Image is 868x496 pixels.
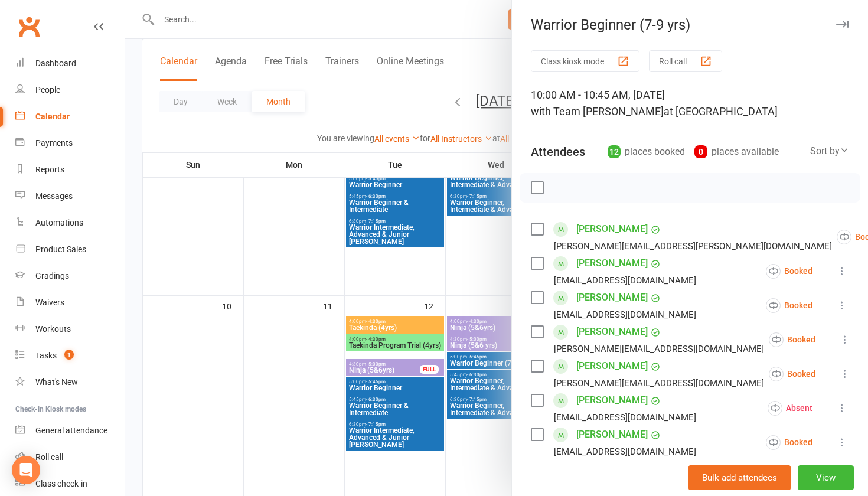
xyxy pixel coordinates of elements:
div: 0 [694,145,707,158]
div: Absent [768,401,812,416]
div: [EMAIL_ADDRESS][DOMAIN_NAME] [554,273,696,288]
button: Class kiosk mode [531,50,639,72]
div: Workouts [35,324,71,334]
a: Clubworx [14,12,44,41]
a: [PERSON_NAME] [576,391,648,410]
div: Warrior Beginner (7-9 yrs) [512,17,868,33]
div: Gradings [35,271,69,280]
div: [EMAIL_ADDRESS][DOMAIN_NAME] [554,307,696,322]
div: Booked [769,367,815,381]
div: [PERSON_NAME][EMAIL_ADDRESS][PERSON_NAME][DOMAIN_NAME] [554,239,832,254]
a: People [15,77,125,103]
span: 1 [64,350,74,360]
a: Gradings [15,263,125,289]
div: Automations [35,218,83,227]
a: Waivers [15,289,125,316]
div: Roll call [35,452,63,462]
div: [EMAIL_ADDRESS][DOMAIN_NAME] [554,410,696,425]
div: Open Intercom Messenger [12,456,40,484]
div: Sort by [810,143,849,159]
a: Dashboard [15,50,125,77]
div: [EMAIL_ADDRESS][DOMAIN_NAME] [554,444,696,459]
div: Reports [35,165,64,174]
span: with Team [PERSON_NAME] [531,105,664,118]
div: People [35,85,60,94]
button: View [798,465,854,490]
div: Attendees [531,143,585,160]
a: What's New [15,369,125,396]
div: 12 [608,145,621,158]
div: 10:00 AM - 10:45 AM, [DATE] [531,87,849,120]
a: Tasks 1 [15,342,125,369]
div: Booked [769,332,815,347]
a: [PERSON_NAME] [576,254,648,273]
a: Messages [15,183,125,210]
div: [PERSON_NAME][EMAIL_ADDRESS][DOMAIN_NAME] [554,376,764,391]
a: Workouts [15,316,125,342]
div: Calendar [35,112,70,121]
a: Automations [15,210,125,236]
div: What's New [35,377,78,387]
div: Payments [35,138,73,148]
div: Class check-in [35,479,87,488]
div: Waivers [35,298,64,307]
a: General attendance kiosk mode [15,417,125,444]
button: Roll call [649,50,722,72]
div: General attendance [35,426,107,435]
a: Roll call [15,444,125,471]
a: Calendar [15,103,125,130]
a: Reports [15,156,125,183]
div: Dashboard [35,58,76,68]
div: Booked [766,435,812,450]
a: [PERSON_NAME] [576,220,648,239]
a: [PERSON_NAME] [576,322,648,341]
div: Booked [766,298,812,313]
div: Product Sales [35,244,86,254]
a: Product Sales [15,236,125,263]
a: Payments [15,130,125,156]
div: places booked [608,143,685,160]
div: places available [694,143,779,160]
div: [PERSON_NAME][EMAIL_ADDRESS][DOMAIN_NAME] [554,341,764,357]
span: at [GEOGRAPHIC_DATA] [664,105,778,118]
button: Bulk add attendees [688,465,791,490]
div: Messages [35,191,73,201]
div: Tasks [35,351,57,360]
div: Booked [766,264,812,279]
a: [PERSON_NAME] [576,425,648,444]
a: [PERSON_NAME] [576,288,648,307]
a: [PERSON_NAME] [576,357,648,376]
